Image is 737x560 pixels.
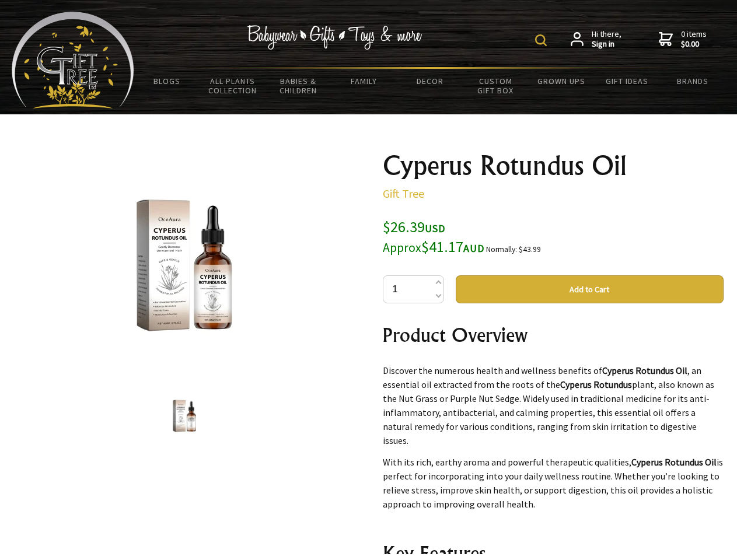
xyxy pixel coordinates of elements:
[631,456,717,468] strong: Cyperus Rotundus Oil
[528,69,594,93] a: Grown Ups
[383,240,421,256] small: Approx
[602,365,687,376] strong: Cyperus Rotundus Oil
[383,186,424,201] a: Gift Tree
[383,363,724,447] p: Discover the numerous health and wellness benefits of , an essential oil extracted from the roots...
[681,39,707,50] strong: $0.00
[93,174,275,356] img: Cyperus Rotundus Oil
[456,275,724,303] button: Add to Cart
[592,29,621,50] span: Hi there,
[592,39,621,50] strong: Sign in
[681,29,707,50] span: 0 items
[383,217,484,256] span: $26.39 $41.17
[383,455,724,511] p: With its rich, earthy aroma and powerful therapeutic qualities, is perfect for incorporating into...
[383,321,724,349] h2: Product Overview
[571,29,621,50] a: Hi there,Sign in
[660,69,726,93] a: Brands
[594,69,660,93] a: Gift Ideas
[200,69,266,103] a: All Plants Collection
[247,25,422,50] img: Babywear - Gifts - Toys & more
[486,244,541,254] small: Normally: $43.99
[659,29,707,50] a: 0 items$0.00
[134,69,200,93] a: BLOGS
[266,69,331,103] a: Babies & Children
[535,34,547,46] img: product search
[463,242,484,255] span: AUD
[12,12,134,108] img: Babyware - Gifts - Toys and more...
[383,152,724,180] h1: Cyperus Rotundus Oil
[463,69,529,103] a: Custom Gift Box
[425,222,445,235] span: USD
[560,379,632,390] strong: Cyperus Rotundus
[162,394,207,438] img: Cyperus Rotundus Oil
[397,69,463,93] a: Decor
[331,69,397,93] a: Family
